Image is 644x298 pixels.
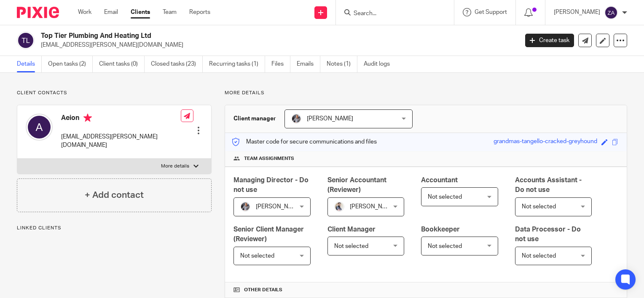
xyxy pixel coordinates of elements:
img: -%20%20-%20studio@ingrained.co.uk%20for%20%20-20220223%20at%20101413%20-%201W1A2026.jpg [240,202,250,212]
a: Work [78,8,91,16]
p: Master code for secure communications and files [231,138,377,146]
h2: Top Tier Plumbing And Heating Ltd [41,32,418,40]
img: Pixie%2002.jpg [334,202,344,212]
span: Other details [244,287,282,293]
span: Not selected [240,253,274,259]
a: Audit logs [364,56,396,72]
img: svg%3E [17,32,35,49]
p: [EMAIL_ADDRESS][PERSON_NAME][DOMAIN_NAME] [61,133,181,150]
p: Linked clients [17,225,212,231]
p: Client contacts [17,90,212,96]
span: Accountant [421,177,458,184]
span: Senior Client Manager (Reviewer) [233,226,304,242]
h3: Client manager [233,114,276,123]
p: [PERSON_NAME] [554,8,600,16]
h4: + Add contact [85,189,144,202]
span: Senior Accountant (Reviewer) [327,177,386,193]
h4: Aeion [61,114,181,124]
span: Not selected [522,253,556,259]
a: Clients [131,8,150,16]
span: Client Manager [327,226,376,233]
img: -%20%20-%20studio@ingrained.co.uk%20for%20%20-20220223%20at%20101413%20-%201W1A2026.jpg [291,114,301,124]
a: Create task [525,34,574,47]
a: Recurring tasks (1) [209,56,265,72]
a: Open tasks (2) [48,56,93,72]
span: Not selected [428,243,462,249]
span: Data Processor - Do not use [515,226,581,242]
a: Team [163,8,177,16]
span: Not selected [428,194,462,200]
div: grandmas-tangello-cracked-greyhound [494,137,597,147]
a: Email [104,8,118,16]
a: Details [17,56,42,72]
span: [PERSON_NAME] [307,116,353,122]
span: Not selected [522,204,556,210]
a: Reports [189,8,210,16]
p: [EMAIL_ADDRESS][PERSON_NAME][DOMAIN_NAME] [41,41,513,49]
a: Client tasks (0) [99,56,145,72]
span: Get Support [475,9,507,15]
span: Not selected [334,243,368,249]
a: Emails [297,56,320,72]
img: svg%3E [604,6,618,19]
a: Files [271,56,290,72]
p: More details [161,163,189,170]
span: [PERSON_NAME] [256,204,302,210]
span: Bookkeeper [421,226,460,233]
span: [PERSON_NAME] [350,204,396,210]
span: Team assignments [244,155,294,162]
span: Accounts Assistant - Do not use [515,177,582,193]
a: Notes (1) [327,56,357,72]
img: svg%3E [26,114,53,141]
input: Search [353,10,429,18]
a: Closed tasks (23) [151,56,203,72]
i: Primary [83,114,92,122]
p: More details [225,90,627,96]
img: Pixie [17,7,59,18]
span: Managing Director - Do not use [233,177,309,193]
